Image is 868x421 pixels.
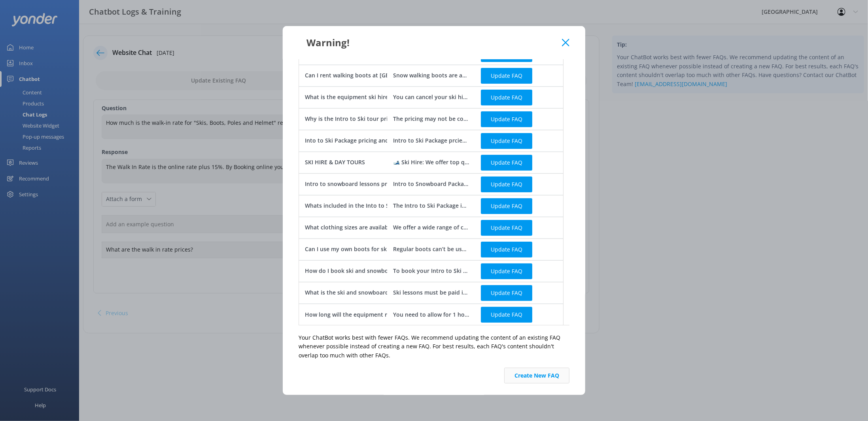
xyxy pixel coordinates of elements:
button: Update FAQ [481,198,532,214]
div: row [299,195,564,217]
div: 🎿 Ski Hire: We offer top quality snow gear, clothing, Chains and much more! Save on walk in rates... [393,158,469,167]
button: Update FAQ [481,285,532,301]
div: row [299,282,564,304]
div: row [299,152,564,173]
div: What clothing sizes are available for hire? [305,223,417,232]
div: Can I use my own boots for skiing or snowboarding? [305,245,447,254]
div: Intro to Snowboard Package prices start from $331 for adults (19+) and $288 for teens (7–18 years... [393,180,469,188]
div: The pricing may not be correct if all the items have not been added for the Intro Package. Please... [393,115,469,123]
div: row [299,239,564,260]
div: Snow walking boots are available to hire from $20 per day and come in sizes from Junior Year 0 to... [393,71,469,80]
div: You can cancel your ski hire free of charge up until 11:59 PM the day before your rental date. No... [393,93,469,101]
button: Update FAQ [481,263,532,279]
div: We offer a wide range of clothing sizes, from children's sizes (age [DEMOGRAPHIC_DATA]) to adult ... [393,223,469,232]
button: Update FAQ [481,111,532,127]
div: Intro to Ski Package prcies start from $331 for adults (19+) and $288 for teens (7–18 years). To ... [393,136,469,145]
div: SKI HIRE & DAY TOURS [305,158,365,167]
button: Update FAQ [481,89,532,105]
div: Can I rent walking boots at [GEOGRAPHIC_DATA]? [305,71,438,80]
div: row [299,108,564,130]
div: row [299,173,564,195]
button: Update FAQ [481,220,532,235]
div: Regular boots can’t be used for skiing or snowboarding - you’ll need proper ski or snowboard boot... [393,245,469,254]
button: Update FAQ [481,68,532,83]
div: Warning! [299,36,562,49]
button: Close [562,39,569,47]
div: You need to allow for 1 hour prior to you bus departure time to pick up you bus tickets and colle... [393,310,469,319]
div: How do I book ski and snowboard lessons [305,267,419,275]
p: Your ChatBot works best with fewer FAQs. We recommend updating the content of an existing FAQ whe... [299,333,569,360]
div: Ski lessons must be paid in full at the time of booking. Cancellations made 30 days or more befor... [393,288,469,297]
div: row [299,130,564,152]
div: row [299,217,564,239]
div: row [299,86,564,108]
button: Update FAQ [481,176,532,192]
div: The Intro to Ski Package includes return coach transfers from [GEOGRAPHIC_DATA], a beginner ski l... [393,201,469,210]
div: How long will the equipment rental process take for the park and ride option? [305,310,517,319]
button: Update FAQ [481,154,532,170]
button: Update FAQ [481,241,532,257]
div: Whats included in the Into to Ski Package [305,201,418,210]
div: To book your Intro to Ski or Intro to Snowboard lesson, visit [URL][DOMAIN_NAME]? . You'll need t... [393,267,469,275]
div: row [299,65,564,86]
div: Intro to snowboard lessons pricing and availability [305,180,443,188]
button: Update FAQ [481,46,532,62]
div: row [299,304,564,325]
button: Update FAQ [481,133,532,148]
div: What is the ski and snowboard lesson cancellation policy [305,288,460,297]
div: Into to Ski Package pricing and availability [305,136,420,145]
div: row [299,260,564,282]
div: Why is the Intro to Ski tour price lower at checkout? [305,115,446,123]
div: What is the equipment ski hire cancellation policy [305,93,441,101]
button: Update FAQ [481,307,532,323]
